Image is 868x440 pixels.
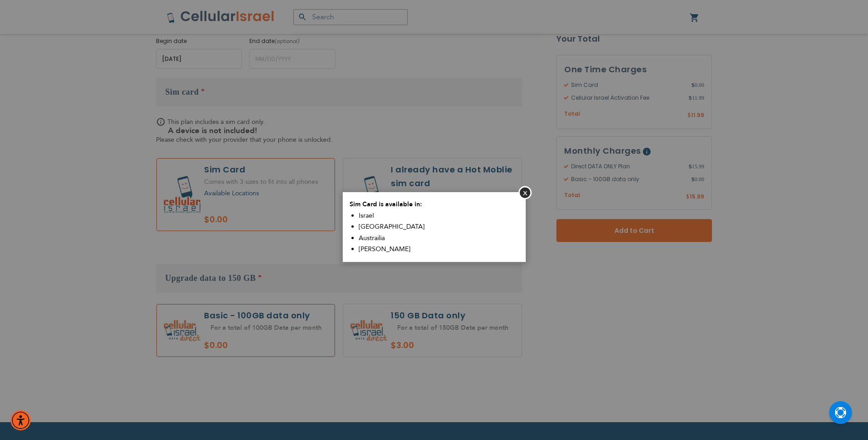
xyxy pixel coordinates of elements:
span: Israel [359,211,374,220]
span: [PERSON_NAME] [359,245,410,253]
span: Sim Card is available in: [350,200,422,209]
span: [GEOGRAPHIC_DATA] [359,222,425,231]
span: Austrailia [359,233,385,242]
div: Accessibility Menu [11,410,31,430]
